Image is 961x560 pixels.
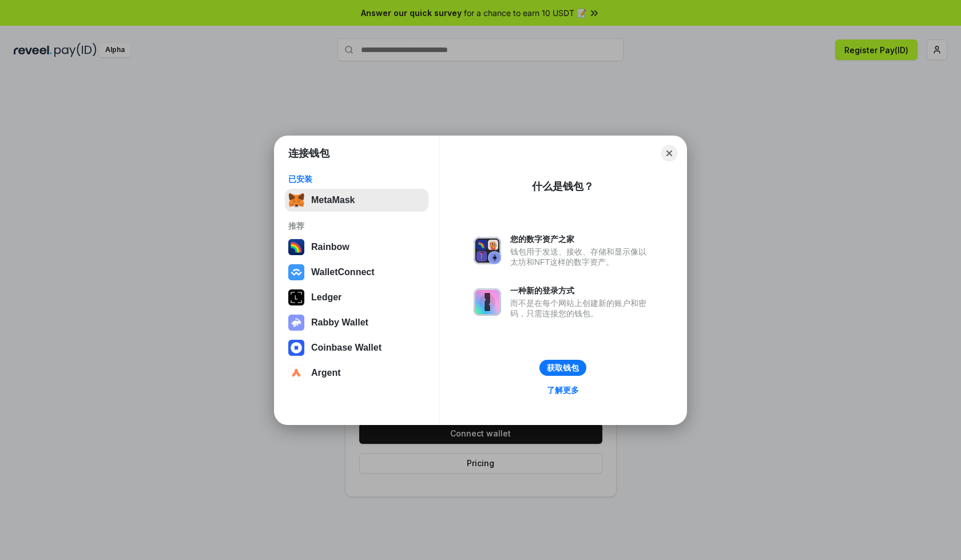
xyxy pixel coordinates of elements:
[311,368,341,378] div: Argent
[288,264,304,280] img: svg+xml,%3Csvg%20width%3D%2228%22%20height%3D%2228%22%20viewBox%3D%220%200%2028%2028%22%20fill%3D...
[510,285,652,296] div: 一种新的登录方式
[539,360,586,376] button: 获取钱包
[510,234,652,244] div: 您的数字资产之家
[474,237,501,264] img: svg+xml,%3Csvg%20xmlns%3D%22http%3A%2F%2Fwww.w3.org%2F2000%2Fsvg%22%20fill%3D%22none%22%20viewBox...
[285,336,428,359] button: Coinbase Wallet
[288,289,304,305] img: svg+xml,%3Csvg%20xmlns%3D%22http%3A%2F%2Fwww.w3.org%2F2000%2Fsvg%22%20width%3D%2228%22%20height%3...
[474,288,501,316] img: svg+xml,%3Csvg%20xmlns%3D%22http%3A%2F%2Fwww.w3.org%2F2000%2Fsvg%22%20fill%3D%22none%22%20viewBox...
[547,363,579,373] div: 获取钱包
[510,247,652,267] div: 钱包用于发送、接收、存储和显示像以太坊和NFT这样的数字资产。
[288,221,425,231] div: 推荐
[288,365,304,381] img: svg+xml,%3Csvg%20width%3D%2228%22%20height%3D%2228%22%20viewBox%3D%220%200%2028%2028%22%20fill%3D...
[311,343,382,353] div: Coinbase Wallet
[288,239,304,255] img: svg+xml,%3Csvg%20width%3D%22120%22%20height%3D%22120%22%20viewBox%3D%220%200%20120%20120%22%20fil...
[285,286,428,309] button: Ledger
[285,261,428,284] button: WalletConnect
[285,236,428,259] button: Rainbow
[510,298,652,319] div: 而不是在每个网站上创建新的账户和密码，只需连接您的钱包。
[311,195,355,205] div: MetaMask
[285,362,428,384] button: Argent
[288,146,329,160] h1: 连接钱包
[311,317,368,328] div: Rabby Wallet
[311,267,375,277] div: WalletConnect
[288,340,304,356] img: svg+xml,%3Csvg%20width%3D%2228%22%20height%3D%2228%22%20viewBox%3D%220%200%2028%2028%22%20fill%3D...
[288,315,304,331] img: svg+xml,%3Csvg%20xmlns%3D%22http%3A%2F%2Fwww.w3.org%2F2000%2Fsvg%22%20fill%3D%22none%22%20viewBox...
[540,383,586,398] a: 了解更多
[311,242,350,252] div: Rainbow
[288,192,304,208] img: svg+xml,%3Csvg%20fill%3D%22none%22%20height%3D%2233%22%20viewBox%3D%220%200%2035%2033%22%20width%...
[288,174,425,184] div: 已安装
[311,292,341,303] div: Ledger
[285,311,428,334] button: Rabby Wallet
[661,145,677,161] button: Close
[547,385,579,395] div: 了解更多
[532,180,594,193] div: 什么是钱包？
[285,189,428,212] button: MetaMask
